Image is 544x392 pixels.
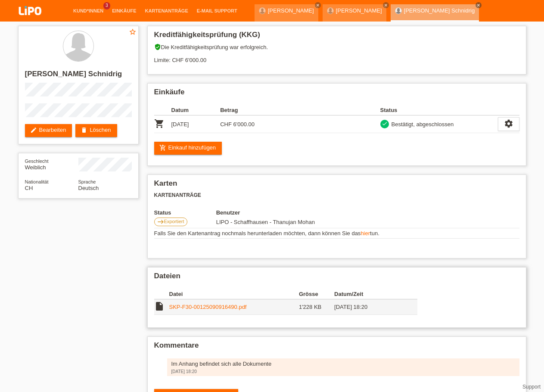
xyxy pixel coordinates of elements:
[171,105,221,115] th: Datum
[25,179,49,184] span: Nationalität
[171,361,515,367] div: Im Anhang befindet sich alle Dokumente
[154,179,519,192] h2: Karten
[193,8,242,13] a: E-Mail Support
[141,8,193,13] a: Kartenanträge
[154,228,519,239] td: Falls Sie den Kartenantrag nochmals herunterladen möchten, dann können Sie das tun.
[336,7,382,14] a: [PERSON_NAME]
[220,115,269,133] td: CHF 6'000.00
[129,28,137,36] i: star_border
[164,219,184,224] span: Exportiert
[316,3,320,7] i: close
[103,2,110,9] span: 3
[78,179,96,184] span: Sprache
[25,124,72,137] a: editBearbeiten
[383,2,389,8] a: close
[380,105,498,115] th: Status
[159,144,166,151] i: add_shopping_cart
[129,28,137,37] a: star_border
[25,158,78,171] div: Weiblich
[78,185,99,191] span: Deutsch
[334,289,405,299] th: Datum/Zeit
[216,219,315,225] span: 09.09.2025
[315,2,321,8] a: close
[169,289,299,299] th: Datei
[299,289,334,299] th: Grösse
[154,44,161,50] i: verified_user
[108,8,140,13] a: Einkäufe
[154,192,519,199] h3: Kartenanträge
[268,7,314,14] a: [PERSON_NAME]
[504,119,513,128] i: settings
[25,185,33,191] span: Schweiz
[25,70,132,83] h2: [PERSON_NAME] Schnidrig
[384,3,388,7] i: close
[299,299,334,315] td: 1'228 KB
[476,2,482,8] a: close
[154,44,519,70] div: Die Kreditfähigkeitsprüfung war erfolgreich. Limite: CHF 6'000.00
[30,127,37,134] i: edit
[220,105,269,115] th: Betrag
[389,120,454,129] div: Bestätigt, abgeschlossen
[476,3,481,7] i: close
[169,304,247,310] a: SKP-F30-00125090916490.pdf
[171,115,221,133] td: [DATE]
[154,341,519,354] h2: Kommentare
[404,7,475,14] a: [PERSON_NAME] Schnidrig
[154,209,216,216] th: Status
[154,118,165,129] i: POSP00027289
[75,124,117,137] a: deleteLöschen
[25,159,49,164] span: Geschlecht
[216,209,362,216] th: Benutzer
[154,142,222,155] a: add_shopping_cartEinkauf hinzufügen
[157,218,164,225] i: east
[171,369,515,374] div: [DATE] 18:20
[382,121,388,127] i: check
[361,230,370,236] a: hier
[81,127,87,134] i: delete
[154,301,165,311] i: insert_drive_file
[9,18,52,24] a: LIPO pay
[522,384,541,390] a: Support
[334,299,405,315] td: [DATE] 18:20
[154,31,519,44] h2: Kreditfähigkeitsprüfung (KKG)
[154,88,519,101] h2: Einkäufe
[154,272,519,285] h2: Dateien
[69,8,108,13] a: Kund*innen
